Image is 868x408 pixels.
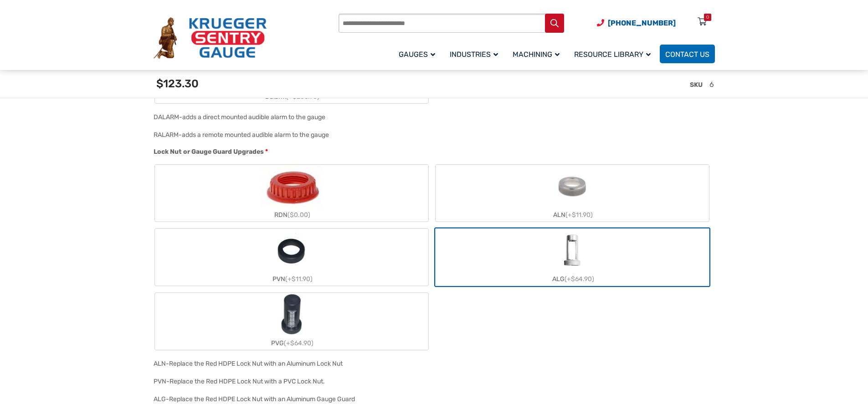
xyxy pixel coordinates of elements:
[154,378,169,385] span: PVN-
[597,17,676,29] a: Phone Number (920) 434-8860
[436,272,709,286] div: ALG
[182,131,329,139] div: adds a remote mounted audible alarm to the gauge
[450,50,498,59] span: Industries
[706,14,709,21] div: 0
[565,275,594,283] span: (+$64.90)
[399,50,435,59] span: Gauges
[182,113,325,121] div: adds a direct mounted audible alarm to the gauge
[155,229,428,286] label: PVN
[154,360,169,368] span: ALN-
[507,43,569,65] a: Machining
[550,229,594,272] img: ALG-OF
[169,395,355,403] div: Replace the Red HDPE Lock Nut with an Aluminum Gauge Guard
[550,165,594,208] img: ALN
[565,211,593,219] span: (+$11.90)
[265,147,268,156] abbr: required
[393,43,444,65] a: Gauges
[154,17,267,59] img: Krueger Sentry Gauge
[155,165,428,222] label: RDN
[155,293,428,350] label: PVG
[288,211,310,219] span: ($0.00)
[436,208,709,222] div: ALN
[513,50,560,59] span: Machining
[155,272,428,286] div: PVN
[284,339,313,347] span: (+$64.90)
[270,293,313,337] img: PVG
[154,131,182,139] span: RALARM-
[569,43,660,65] a: Resource Library
[690,81,703,89] span: SKU
[436,165,709,222] label: ALN
[169,360,343,368] div: Replace the Red HDPE Lock Nut with an Aluminum Lock Nut
[285,275,313,283] span: (+$11.90)
[444,43,507,65] a: Industries
[169,378,325,385] div: Replace the Red HDPE Lock Nut with a PVC Lock Nut.
[709,80,714,89] span: 6
[155,337,428,350] div: PVG
[154,113,182,121] span: DALARM-
[155,208,428,222] div: RDN
[665,50,709,59] span: Contact Us
[154,148,264,156] span: Lock Nut or Gauge Guard Upgrades
[436,229,709,286] label: ALG
[154,395,169,403] span: ALG-
[574,50,651,59] span: Resource Library
[660,45,715,63] a: Contact Us
[608,19,676,27] span: [PHONE_NUMBER]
